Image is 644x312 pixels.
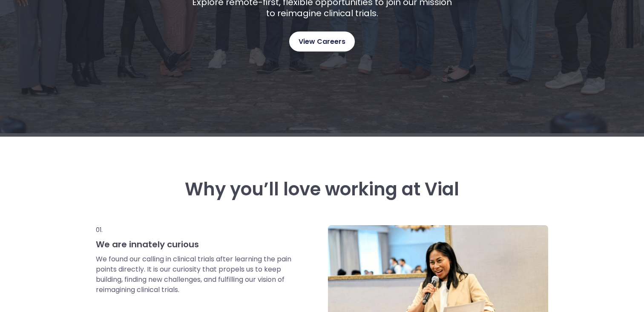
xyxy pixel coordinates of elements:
p: 01. [96,225,293,235]
p: We found our calling in clinical trials after learning the pain points directly. It is our curios... [96,254,293,295]
a: View Careers [289,31,355,52]
h3: Why you’ll love working at Vial [96,179,548,200]
h3: We are innately curious [96,239,293,250]
span: View Careers [299,36,345,47]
